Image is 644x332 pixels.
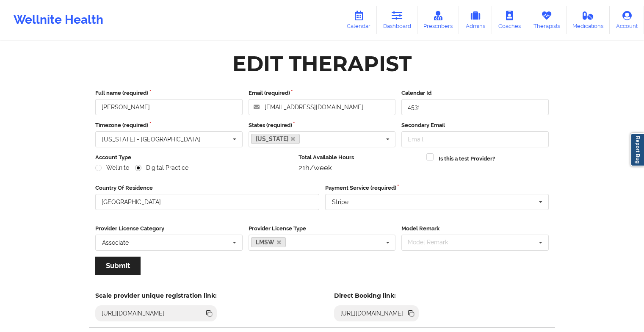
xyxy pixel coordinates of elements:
[527,6,567,34] a: Therapists
[249,224,396,233] label: Provider License Type
[95,164,129,172] label: Wellnite
[95,89,243,97] label: Full name (required)
[95,99,243,115] input: Full name
[95,121,243,130] label: Timezone (required)
[492,6,527,34] a: Coaches
[610,6,644,34] a: Account
[459,6,492,34] a: Admins
[249,89,396,97] label: Email (required)
[98,309,168,318] div: [URL][DOMAIN_NAME]
[102,136,200,142] div: [US_STATE] - [GEOGRAPHIC_DATA]
[232,50,412,77] div: Edit Therapist
[401,89,549,97] label: Calendar Id
[299,153,421,162] label: Total Available Hours
[406,238,460,247] div: Model Remark
[251,237,286,247] a: LMSW
[95,184,319,192] label: Country Of Residence
[377,6,417,34] a: Dashboard
[95,153,293,162] label: Account Type
[95,292,217,299] h5: Scale provider unique registration link:
[567,6,610,34] a: Medications
[251,134,300,144] a: [US_STATE]
[102,240,129,246] div: Associate
[249,99,396,115] input: Email address
[401,99,549,115] input: Calendar Id
[332,199,348,205] div: Stripe
[401,224,549,233] label: Model Remark
[95,224,243,233] label: Provider License Category
[337,309,407,318] div: [URL][DOMAIN_NAME]
[439,155,495,163] label: Is this a test Provider?
[401,121,549,130] label: Secondary Email
[135,164,188,172] label: Digital Practice
[417,6,459,34] a: Prescribers
[630,133,644,166] a: Report Bug
[95,257,141,275] button: Submit
[299,163,421,172] div: 21h/week
[401,131,549,147] input: Email
[325,184,549,192] label: Payment Service (required)
[334,292,419,299] h5: Direct Booking link:
[249,121,396,130] label: States (required)
[340,6,377,34] a: Calendar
